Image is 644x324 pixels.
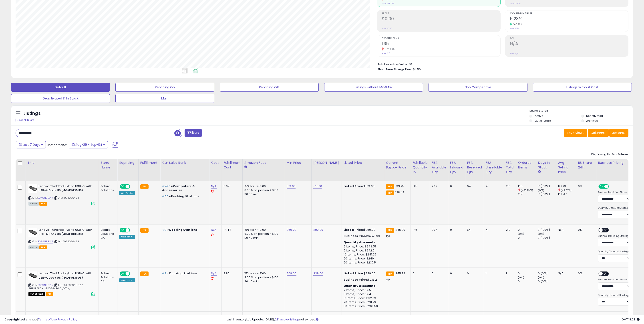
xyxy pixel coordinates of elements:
[115,94,214,103] button: Main
[223,271,239,275] div: 8.85
[39,245,47,249] span: FBA
[586,114,603,118] label: Deactivated
[413,184,426,188] div: 145
[558,192,576,196] div: 132.47
[382,41,500,47] h2: 135
[244,275,281,279] div: 8.00% on portion > $100
[227,318,640,322] div: Last InventoryLab Update: [DATE], not synced.
[382,37,500,40] span: Ordered Items
[538,236,556,240] div: 7 (100%)
[486,271,501,275] div: 1
[558,271,573,275] div: N/A
[510,37,628,40] span: ROI
[598,294,630,297] label: Quantity Discount Strategy:
[169,271,197,275] span: Docking Stations
[101,271,114,284] div: Solara Solutions CA
[185,129,202,137] button: Filters
[101,184,114,192] div: Solara Solutions
[162,228,206,232] p: in
[450,160,463,174] div: FBA inbound Qty
[432,228,445,232] div: 207
[386,190,394,195] small: FBA
[384,48,395,51] small: -37.79%
[578,271,593,275] div: 0%
[603,272,610,276] span: OFF
[140,160,158,165] div: Fulfillment
[598,160,643,165] div: Business Pricing
[344,271,380,275] div: $239.00
[578,160,594,170] div: BB Share 24h.
[120,272,126,276] span: ON
[450,271,462,275] div: 0
[413,67,421,71] span: $11.50
[486,228,501,232] div: 4
[28,271,37,280] img: 21Fb0HY7NcL._SL40_.jpg
[538,192,556,196] div: 7 (100%)
[54,240,79,243] span: | SKU: 1054056463
[275,317,299,322] a: 281 active listings
[162,194,168,198] span: #56
[69,141,108,148] button: Aug-29 - Sep-04
[510,2,521,5] small: Prev: 0.00%
[558,228,573,232] div: N/A
[313,160,340,165] div: [PERSON_NAME]
[38,184,93,194] b: Lenovo ThinkPad Hybrid USB-C with USB-A Dock US (40AF0135US)
[518,192,536,196] div: 217
[395,271,405,275] span: 245.99
[244,271,281,275] div: 15% for <= $100
[586,119,598,123] label: Archived
[378,61,625,67] li: $0
[28,184,37,193] img: 21Fb0HY7NcL._SL40_.jpg
[386,160,409,170] div: Current Buybox Price
[344,257,380,261] div: 20 Items, Price: $240
[518,279,536,283] div: 0
[120,185,126,188] span: ON
[486,184,501,188] div: 4
[538,184,556,188] div: 7 (100%)
[11,83,110,92] button: Default
[467,160,482,174] div: FBA Reserved Qty
[223,228,239,232] div: 14.44
[382,12,500,15] span: Profit
[211,160,220,165] div: Cost
[11,94,110,103] button: Deactivated & In Stock
[28,292,45,296] span: All listings that are currently out of stock and unavailable for purchase on Amazon
[46,143,67,147] span: Compared to:
[244,228,281,232] div: 15% for <= $100
[4,318,77,322] div: seller snap | |
[344,228,364,232] b: Listed Price:
[162,228,167,232] span: #9
[598,191,630,194] label: Business Repricing Strategy:
[344,261,380,265] div: 50 Items, Price: $237.5
[244,279,281,283] div: $0.40 min
[344,271,364,275] b: Listed Price:
[598,250,630,253] label: Quantity Discount Strategy:
[38,317,57,322] a: Terms of Use
[432,184,445,188] div: 207
[287,184,296,188] a: 169.00
[518,160,534,170] div: Ordered Items
[506,160,514,174] div: FBA Total Qty
[244,188,281,192] div: 8.00% on portion > $100
[28,202,39,206] span: All listings currently available for purchase on Amazon
[533,83,632,92] button: Listings without Cost
[220,83,319,92] button: Repricing Off
[344,278,380,282] div: $216.2
[244,160,283,165] div: Amazon Fees
[244,165,247,169] small: Amazon Fees.
[344,249,380,253] div: 5 Items, Price: $242.5
[561,188,571,192] small: (-2.61%)
[54,196,79,200] span: | SKU: 1054056463
[344,228,380,232] div: $250.00
[378,67,412,71] b: Short Term Storage Fees:
[588,129,609,137] button: Columns
[558,160,574,174] div: Avg Selling Price
[287,271,296,276] a: 209.00
[344,277,368,282] b: Business Price:
[101,160,115,170] div: Store Name
[38,283,53,287] a: B079N9BJY7
[432,160,446,174] div: FBA Available Qty
[115,83,214,92] button: Repricing On
[162,184,206,192] p: in
[344,288,380,292] div: 2 Items, Price: $215.1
